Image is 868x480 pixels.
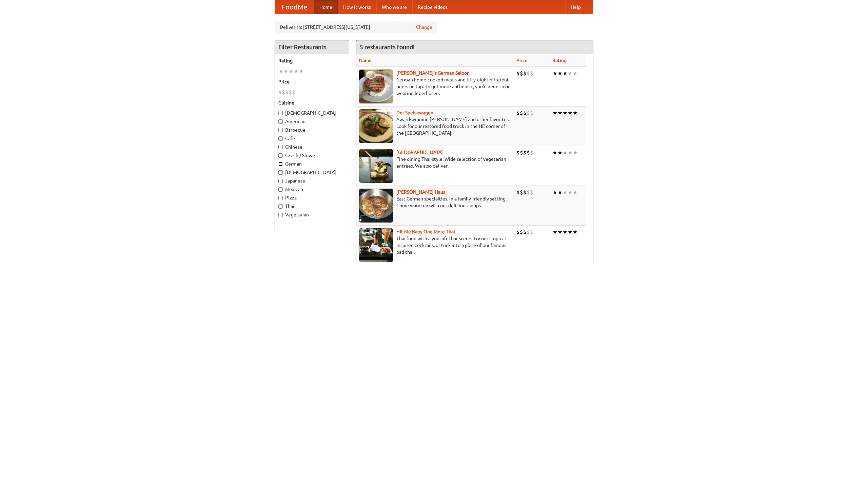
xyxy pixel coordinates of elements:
li: ★ [294,68,299,75]
li: ★ [289,68,294,75]
li: $ [516,109,520,117]
input: Thai [278,204,283,209]
li: $ [523,149,527,156]
label: Pizza [278,194,346,201]
li: ★ [557,228,563,236]
label: [DEMOGRAPHIC_DATA] [278,110,346,116]
li: $ [523,228,527,236]
p: Award-winning [PERSON_NAME] and other favorites. Look for our restored food truck in the NE corne... [359,116,511,136]
li: $ [520,70,523,77]
p: East German specialties, in a family-friendly setting. Come warm up with our delicious soups. [359,195,511,209]
a: Change [416,24,432,31]
li: ★ [563,189,568,196]
li: $ [520,109,523,117]
input: American [278,119,283,124]
li: $ [523,109,527,117]
li: $ [530,228,533,236]
li: ★ [278,68,283,75]
h5: Rating [278,57,346,64]
a: [PERSON_NAME] Haus [396,189,445,195]
a: Der Speisewagen [396,110,433,115]
li: ★ [563,228,568,236]
li: $ [516,189,520,196]
li: ★ [299,68,304,75]
li: ★ [563,70,568,77]
li: ★ [552,149,557,156]
li: $ [530,109,533,117]
input: Vegetarian [278,213,283,217]
input: Chinese [278,145,283,149]
li: $ [527,149,530,156]
li: ★ [557,109,563,117]
li: $ [523,70,527,77]
input: Barbecue [278,128,283,132]
p: German home-cooked meals and fifty-eight different beers on tap. To get more authentic, you'd nee... [359,76,511,97]
li: $ [527,228,530,236]
li: $ [523,189,527,196]
b: Hit Me Baby One More Thai [396,229,455,234]
li: $ [520,228,523,236]
h4: Filter Restaurants [275,40,349,54]
li: ★ [557,189,563,196]
li: $ [285,89,289,96]
li: $ [516,149,520,156]
label: Barbecue [278,127,346,133]
li: ★ [573,109,578,117]
p: Thai food with a youthful bar scene. Try our tropical inspired cocktails, or tuck into a plate of... [359,235,511,255]
li: ★ [557,149,563,156]
img: esthers.jpg [359,70,393,103]
li: $ [289,89,292,96]
li: ★ [552,109,557,117]
a: [PERSON_NAME]'s German Saloon [396,70,470,76]
img: kohlhaus.jpg [359,189,393,223]
label: German [278,160,346,167]
li: $ [527,109,530,117]
li: ★ [568,189,573,196]
li: ★ [573,70,578,77]
label: Japanese [278,177,346,184]
li: $ [530,149,533,156]
label: [DEMOGRAPHIC_DATA] [278,169,346,176]
a: Rating [552,58,567,63]
li: $ [520,149,523,156]
li: $ [527,189,530,196]
input: [DEMOGRAPHIC_DATA] [278,170,283,175]
a: Who we are [376,0,412,14]
img: babythai.jpg [359,228,393,262]
p: Fine dining Thai-style. Wide selection of vegetarian entrées. We also deliver. [359,156,511,169]
li: $ [530,70,533,77]
li: ★ [573,189,578,196]
img: satay.jpg [359,149,393,183]
li: ★ [573,228,578,236]
a: FoodMe [275,0,314,14]
input: [DEMOGRAPHIC_DATA] [278,111,283,115]
a: [GEOGRAPHIC_DATA] [396,150,443,155]
label: Chinese [278,143,346,150]
li: ★ [283,68,289,75]
a: Recipe videos [412,0,453,14]
li: ★ [563,109,568,117]
li: ★ [568,228,573,236]
label: Cafe [278,135,346,142]
li: ★ [552,70,557,77]
img: speisewagen.jpg [359,109,393,143]
li: ★ [557,70,563,77]
label: American [278,118,346,125]
li: ★ [573,149,578,156]
div: Deliver to: [STREET_ADDRESS][US_STATE] [275,21,437,33]
li: $ [516,228,520,236]
label: Mexican [278,186,346,193]
h5: Price [278,78,346,85]
a: Price [516,58,528,63]
a: Help [565,0,586,14]
label: Vegetarian [278,211,346,218]
li: $ [520,189,523,196]
li: $ [530,189,533,196]
li: $ [292,89,295,96]
li: $ [516,70,520,77]
input: Japanese [278,179,283,183]
li: $ [278,89,282,96]
li: ★ [563,149,568,156]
